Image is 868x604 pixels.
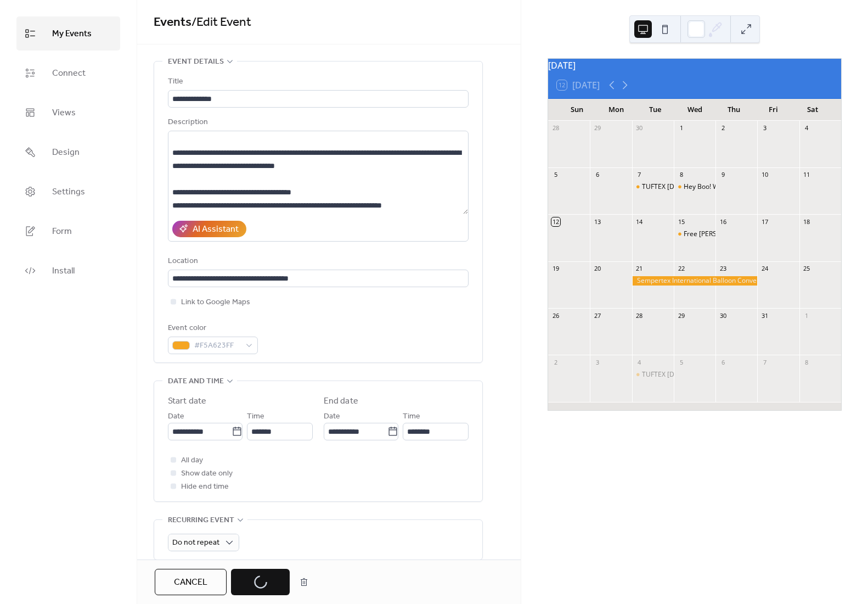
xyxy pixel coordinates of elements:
[803,358,811,366] div: 8
[803,311,811,320] div: 1
[324,410,340,423] span: Date
[632,276,758,286] div: Sempertex International Balloon Convention
[635,358,644,366] div: 4
[52,104,76,122] span: Views
[194,339,240,353] span: #F5A623FF
[677,358,685,366] div: 5
[719,265,727,273] div: 23
[168,116,466,129] div: Description
[324,395,358,408] div: End date
[593,217,601,226] div: 13
[154,10,191,35] a: Events
[677,124,685,132] div: 1
[803,124,811,132] div: 4
[168,375,224,388] span: Date and time
[635,124,644,132] div: 30
[760,124,769,132] div: 3
[675,99,714,121] div: Wed
[557,99,596,121] div: Sun
[16,96,120,130] a: Views
[403,410,420,423] span: Time
[760,171,769,179] div: 10
[760,311,769,320] div: 31
[168,255,466,268] div: Location
[760,358,769,366] div: 7
[793,99,832,121] div: Sat
[174,576,207,589] span: Cancel
[593,265,601,273] div: 20
[635,311,644,320] div: 28
[181,480,229,494] span: Hide end time
[674,230,715,239] div: Free Gemar Class with Leonardo Carmona
[684,182,788,192] div: Hey Boo! With Charming Garlands
[181,454,203,467] span: All day
[593,124,601,132] div: 29
[16,56,120,90] a: Connect
[719,311,727,320] div: 30
[168,395,206,408] div: Start date
[181,467,233,480] span: Show date only
[16,135,120,169] a: Design
[52,183,85,201] span: Settings
[803,217,811,226] div: 18
[719,171,727,179] div: 9
[635,265,644,273] div: 21
[172,221,246,237] button: AI Assistant
[52,25,92,43] span: My Events
[181,296,250,309] span: Link to Google Maps
[52,223,72,241] span: Form
[719,358,727,366] div: 6
[642,370,689,379] div: TUFTEX [DATE]
[548,59,841,72] div: [DATE]
[635,217,644,226] div: 14
[714,99,754,121] div: Thu
[684,230,836,239] div: Free [PERSON_NAME] Class with [PERSON_NAME]
[674,182,715,192] div: Hey Boo! With Charming Garlands
[172,535,219,550] span: Do not repeat
[551,265,560,273] div: 19
[677,217,685,226] div: 15
[760,217,769,226] div: 17
[551,171,560,179] div: 5
[155,569,227,595] button: Cancel
[16,16,120,51] a: My Events
[52,144,80,161] span: Design
[168,514,234,527] span: Recurring event
[596,99,636,121] div: Mon
[593,311,601,320] div: 27
[632,370,674,379] div: TUFTEX TUESDAY
[16,175,120,209] a: Settings
[16,214,120,248] a: Form
[551,217,560,226] div: 12
[168,410,184,423] span: Date
[551,311,560,320] div: 26
[636,99,675,121] div: Tue
[191,10,251,35] span: / Edit Event
[168,322,256,335] div: Event color
[632,182,674,192] div: TUFTEX TUESDAY
[168,75,466,88] div: Title
[551,358,560,366] div: 2
[593,358,601,366] div: 3
[635,171,644,179] div: 7
[803,265,811,273] div: 25
[760,265,769,273] div: 24
[52,65,86,82] span: Connect
[247,410,264,423] span: Time
[551,124,560,132] div: 28
[803,171,811,179] div: 11
[677,311,685,320] div: 29
[719,217,727,226] div: 16
[642,182,689,192] div: TUFTEX [DATE]
[52,262,75,280] span: Install
[677,265,685,273] div: 22
[719,124,727,132] div: 2
[168,55,224,69] span: Event details
[754,99,793,121] div: Fri
[193,223,239,236] div: AI Assistant
[16,254,120,288] a: Install
[593,171,601,179] div: 6
[677,171,685,179] div: 8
